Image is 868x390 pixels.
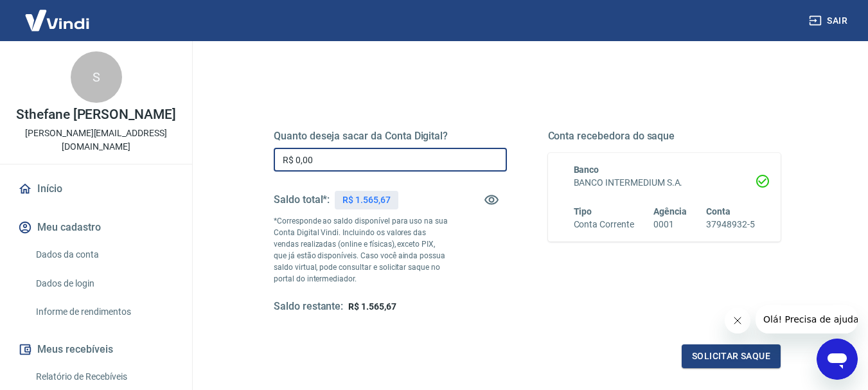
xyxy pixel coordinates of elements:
[348,301,396,312] span: R$ 1.565,67
[574,164,599,175] span: Banco
[274,193,330,206] h5: Saldo total*:
[15,335,177,364] button: Meus recebíveis
[756,305,858,333] iframe: Mensagem da empresa
[806,9,853,33] button: Sair
[16,108,176,121] p: Sthefane [PERSON_NAME]
[31,270,177,297] a: Dados de login
[682,344,781,368] button: Solicitar saque
[706,218,755,231] h6: 37948932-5
[342,193,390,207] p: R$ 1.565,67
[274,215,448,285] p: *Corresponde ao saldo disponível para uso na sua Conta Digital Vindi. Incluindo os valores das ve...
[15,1,99,40] img: Vindi
[574,218,634,231] h6: Conta Corrente
[15,175,177,203] a: Início
[706,206,731,217] span: Conta
[10,127,182,154] p: [PERSON_NAME][EMAIL_ADDRESS][DOMAIN_NAME]
[71,51,122,103] div: S
[274,300,343,314] h5: Saldo restante:
[274,130,507,143] h5: Quanto deseja sacar da Conta Digital?
[31,242,177,268] a: Dados da conta
[725,308,750,333] iframe: Fechar mensagem
[574,206,592,217] span: Tipo
[653,206,687,217] span: Agência
[15,213,177,242] button: Meu cadastro
[574,176,756,190] h6: BANCO INTERMEDIUM S.A.
[8,9,108,19] span: Olá! Precisa de ajuda?
[31,299,177,325] a: Informe de rendimentos
[548,130,781,143] h5: Conta recebedora do saque
[31,364,177,390] a: Relatório de Recebíveis
[817,339,858,380] iframe: Botão para abrir a janela de mensagens
[653,218,687,231] h6: 0001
